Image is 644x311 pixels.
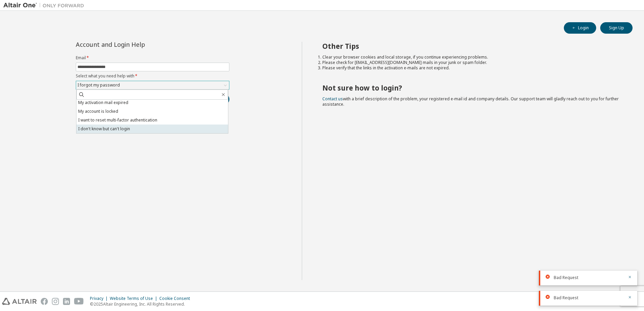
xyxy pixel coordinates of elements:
[322,83,621,92] h2: Not sure how to login?
[76,55,229,61] label: Email
[90,301,194,307] p: © 2025 Altair Engineering, Inc. All Rights Reserved.
[63,298,70,305] img: linkedin.svg
[322,96,343,102] a: Contact us
[322,65,621,71] li: Please verify that the links in the activation e-mails are not expired.
[600,22,633,34] button: Sign Up
[554,275,578,280] span: Bad Request
[74,298,84,305] img: youtube.svg
[322,42,621,50] h2: Other Tips
[52,298,59,305] img: instagram.svg
[90,296,110,301] div: Privacy
[322,60,621,65] li: Please check for [EMAIL_ADDRESS][DOMAIN_NAME] mails in your junk or spam folder.
[76,81,229,89] div: I forgot my password
[110,296,159,301] div: Website Terms of Use
[3,2,88,9] img: Altair One
[564,22,596,34] button: Login
[41,298,48,305] img: facebook.svg
[322,55,621,60] li: Clear your browser cookies and local storage, if you continue experiencing problems.
[322,96,619,107] span: with a brief description of the problem, your registered e-mail id and company details. Our suppo...
[76,98,228,107] li: My activation mail expired
[76,42,199,47] div: Account and Login Help
[159,296,194,301] div: Cookie Consent
[76,73,229,79] label: Select what you need help with
[2,298,37,305] img: altair_logo.svg
[76,81,121,89] div: I forgot my password
[554,295,578,301] span: Bad Request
